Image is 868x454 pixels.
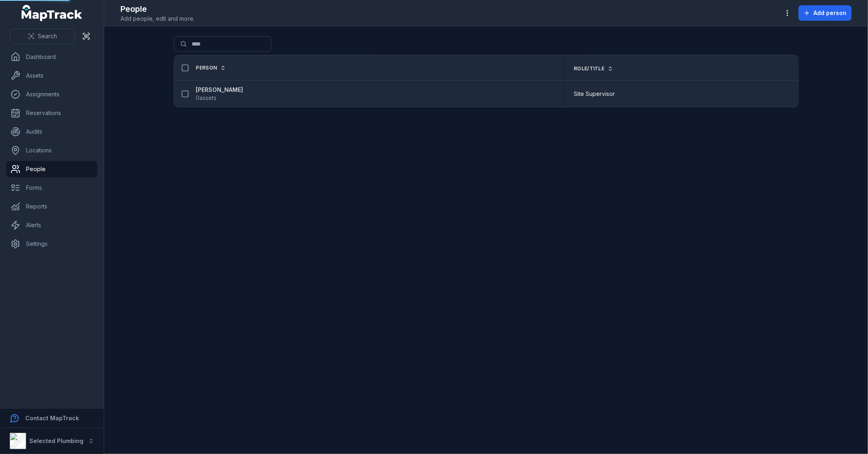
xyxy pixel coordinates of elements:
[196,86,243,94] strong: [PERSON_NAME]
[7,180,97,196] a: Forms
[38,32,57,40] span: Search
[120,15,195,23] span: Add people, edit and more.
[196,65,226,71] a: Person
[574,65,604,72] span: Role/Title
[7,105,97,121] a: Reservations
[7,49,97,65] a: Dashboard
[7,124,97,140] a: Audits
[7,198,97,215] a: Reports
[196,94,217,102] span: 0 assets
[7,86,97,102] a: Assignments
[574,65,613,72] a: Role/Title
[7,217,97,233] a: Alerts
[7,67,97,84] a: Assets
[22,5,83,21] a: MapTrack
[574,90,615,98] span: Site Supervisor
[25,415,79,421] strong: Contact MapTrack
[10,28,75,44] button: Search
[29,437,83,444] strong: Selected Plumbing
[120,3,195,15] h2: People
[813,9,846,17] span: Add person
[7,236,97,252] a: Settings
[196,86,243,102] a: [PERSON_NAME]0assets
[798,5,852,21] button: Add person
[196,65,217,71] span: Person
[7,161,97,177] a: People
[7,142,97,159] a: Locations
